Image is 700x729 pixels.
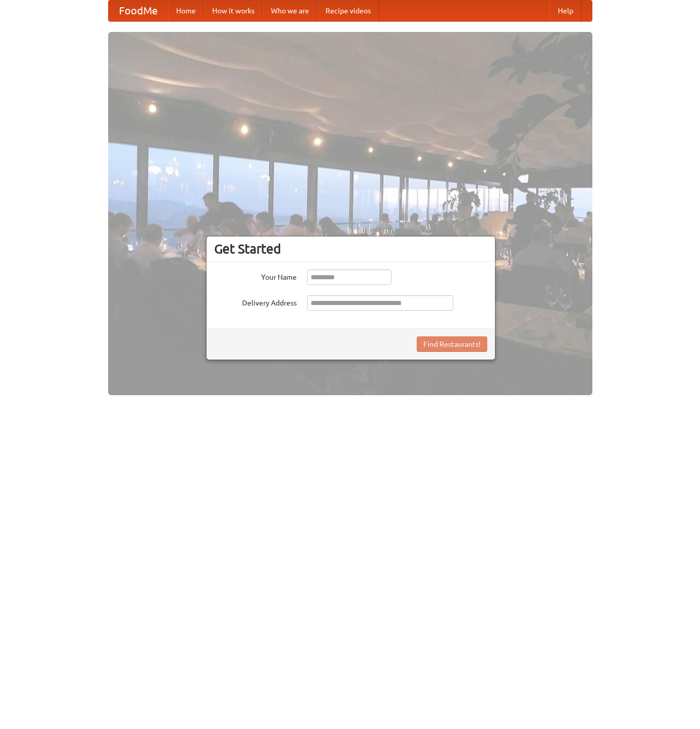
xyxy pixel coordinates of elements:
[317,1,379,21] a: Recipe videos
[214,269,297,282] label: Your Name
[417,336,487,352] button: Find Restaurants!
[109,1,168,21] a: FoodMe
[204,1,263,21] a: How it works
[214,241,487,257] h3: Get Started
[263,1,317,21] a: Who we are
[550,1,582,21] a: Help
[214,295,297,308] label: Delivery Address
[168,1,204,21] a: Home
